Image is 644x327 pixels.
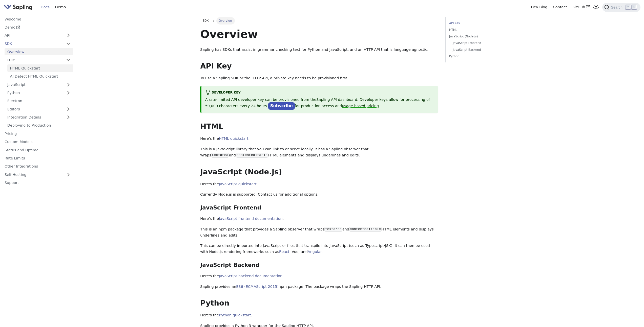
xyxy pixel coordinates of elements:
a: JavaScript Backend [453,48,516,52]
kbd: K [632,5,637,9]
a: API [2,32,63,39]
button: Expand sidebar category 'Editors' [63,105,73,113]
a: Subscribe [268,102,295,110]
a: GitHub [570,3,592,11]
code: contenteditable [349,227,382,232]
a: JavaScript quickstart [219,182,257,186]
a: Other Integrations [2,163,73,170]
a: Editors [5,105,63,113]
a: Electron [5,97,73,105]
a: Support [2,179,73,186]
span: SDK [203,19,209,22]
a: Integration Details [5,114,73,121]
a: Overview [5,48,73,56]
a: SDK [2,40,63,47]
img: Sapling.ai [4,4,32,11]
a: JavaScript backend documentation [219,274,282,278]
button: Expand sidebar category 'API' [63,32,73,39]
button: Switch between dark and light mode (currently light mode) [592,4,600,11]
h2: HTML [200,122,438,131]
p: Currently Node.js is supported. Contact us for additional options. [200,192,438,198]
a: usage-based pricing [342,104,379,108]
p: A rate-limited API developer key can be provisioned from the . Developer keys allow for processin... [205,97,434,109]
h2: JavaScript (Node.js) [200,168,438,177]
p: Sapling has SDKs that assist in grammar checking text for Python and JavaScript, and an HTTP API ... [200,47,438,53]
h3: JavaScript Backend [200,262,438,269]
a: HTML Quickstart [7,64,73,72]
p: Here's the . [200,273,438,279]
a: JavaScript frontend documentation [219,217,283,221]
a: JavaScript [5,81,73,88]
code: textarea [211,153,229,158]
p: Here's the . [200,136,438,142]
h2: API Key [200,62,438,71]
h2: Python [200,299,438,308]
div: Developer Key [205,90,434,96]
a: Rate Limits [2,155,73,162]
a: Deploying to Production [5,122,73,129]
a: Angular [308,250,322,254]
a: Self-Hosting [2,171,73,178]
p: This is an npm package that provides a Sapling observer that wraps and HTML elements and displays... [200,226,438,239]
p: Sapling provides an npm package. The package wraps the Sapling HTTP API. [200,284,438,290]
nav: Breadcrumbs [200,17,438,24]
kbd: ⌘ [626,5,631,9]
a: Demo [2,24,73,31]
a: React [279,250,289,254]
a: Status and Uptime [2,146,73,154]
a: AI Detect HTML Quickstart [7,73,73,80]
p: This can be directly imported into JavaScript or files that transpile into JavaScript (such as Ty... [200,243,438,255]
a: Python [5,89,73,97]
p: Here's the . [200,312,438,318]
a: JavaScript (Node.js) [449,34,518,39]
a: API Key [449,21,518,26]
p: To use a Sapling SDK or the HTTP API, a private key needs to be provisioned first. [200,75,438,81]
a: Docs [38,3,52,11]
a: Python [449,54,518,59]
p: Here's the . [200,216,438,222]
a: Welcome [2,15,73,23]
a: Sapling API dashboard [316,98,357,102]
span: Overview [216,17,235,24]
a: Custom Models [2,138,73,146]
a: HTML quickstart [219,136,248,141]
span: Search [609,5,626,9]
a: Demo [52,3,69,11]
a: Sapling.ai [4,4,34,11]
a: Python quickstart [219,313,251,317]
a: Contact [550,3,570,11]
p: Here's the . [200,181,438,187]
a: ES6 (ECMAScript 2015) [236,285,279,289]
a: HTML [5,56,73,64]
code: contenteditable [236,153,268,158]
button: Collapse sidebar category 'SDK' [63,40,73,47]
h3: JavaScript Frontend [200,204,438,211]
a: HTML [449,28,518,32]
a: Pricing [2,130,73,137]
a: JavaScript Frontend [453,41,516,45]
button: Search (Command+K) [602,3,640,12]
code: textarea [324,227,342,232]
p: This is a JavaScript library that you can link to or serve locally. It has a Sapling observer tha... [200,146,438,158]
a: SDK [200,17,211,24]
h1: Overview [200,27,438,41]
a: Dev Blog [528,3,550,11]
